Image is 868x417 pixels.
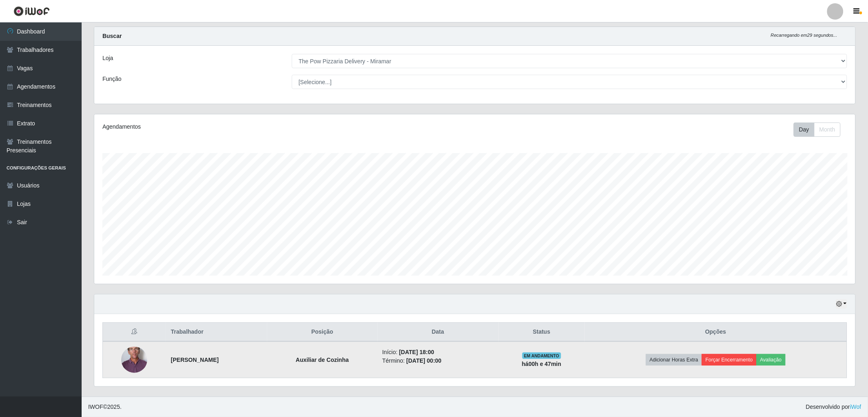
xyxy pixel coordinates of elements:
strong: Buscar [102,33,122,39]
span: EM ANDAMENTO [522,352,561,359]
div: Toolbar with button groups [794,123,847,137]
label: Loja [102,54,113,62]
span: © 2025 . [88,403,122,411]
div: First group [794,123,841,137]
img: CoreUI Logo [13,6,50,16]
i: Recarregando em 29 segundos... [771,33,837,38]
label: Função [102,75,122,83]
strong: há 00 h e 47 min [522,361,562,367]
time: [DATE] 18:00 [399,349,434,355]
button: Forçar Encerramento [702,354,757,366]
th: Status [499,323,585,342]
div: Agendamentos [102,123,406,131]
th: Trabalhador [166,323,267,342]
th: Posição [267,323,377,342]
span: Desenvolvido por [806,403,861,411]
button: Avaliação [757,354,786,366]
strong: Auxiliar de Cozinha [296,357,349,363]
li: Término: [382,357,494,365]
a: iWof [850,404,861,410]
button: Day [794,123,815,137]
th: Data [377,323,499,342]
strong: [PERSON_NAME] [171,357,219,363]
button: Adicionar Horas Extra [646,354,702,366]
span: IWOF [88,404,103,410]
th: Opções [585,323,847,342]
li: Início: [382,348,494,357]
button: Month [814,123,841,137]
img: 1712337969187.jpeg [121,333,147,387]
time: [DATE] 00:00 [406,357,442,364]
